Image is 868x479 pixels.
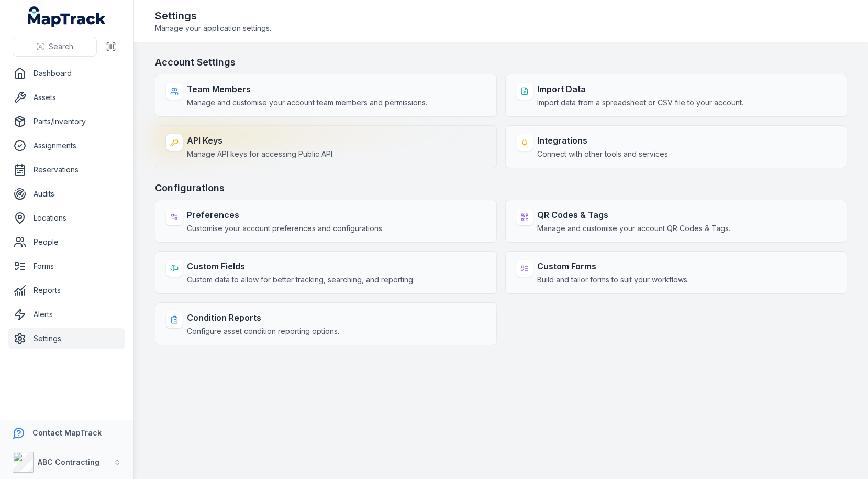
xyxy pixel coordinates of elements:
span: Import data from a spreadsheet or CSV file to your account. [537,97,743,108]
strong: Condition Reports [187,311,339,324]
strong: Integrations [537,134,670,147]
a: Reports [8,280,125,301]
a: Settings [8,328,125,349]
a: Import DataImport data from a spreadsheet or CSV file to your account. [505,74,847,117]
a: Assignments [8,135,125,156]
strong: Contact MapTrack [32,428,102,437]
span: Customise your account preferences and configurations. [187,223,384,234]
span: Configure asset condition reporting options. [187,326,339,336]
a: Team MembersManage and customise your account team members and permissions. [155,74,497,117]
strong: Import Data [537,83,743,95]
a: Forms [8,256,125,277]
strong: Custom Fields [187,260,415,273]
strong: Team Members [187,83,427,95]
h2: Settings [155,8,271,23]
a: Reservations [8,159,125,180]
strong: ABC Contracting [38,458,99,466]
a: Audits [8,183,125,204]
strong: API Keys [187,134,334,147]
strong: QR Codes & Tags [537,209,730,221]
span: Build and tailor forms to suit your workflows. [537,275,689,285]
h3: Account Settings [155,55,847,70]
a: MapTrack [28,6,106,27]
a: Dashboard [8,63,125,84]
a: Custom FormsBuild and tailor forms to suit your workflows. [505,251,847,294]
span: Connect with other tools and services. [537,149,670,159]
a: API KeysManage API keys for accessing Public API. [155,125,497,168]
button: Search [13,37,97,57]
a: People [8,232,125,253]
h3: Configurations [155,181,847,195]
span: Manage and customise your account QR Codes & Tags. [537,223,730,234]
a: PreferencesCustomise your account preferences and configurations. [155,200,497,243]
a: Locations [8,208,125,228]
span: Manage API keys for accessing Public API. [187,149,334,159]
span: Manage and customise your account team members and permissions. [187,97,427,108]
span: Manage your application settings. [155,23,271,34]
a: Assets [8,87,125,108]
span: Custom data to allow for better tracking, searching, and reporting. [187,275,415,285]
a: IntegrationsConnect with other tools and services. [505,125,847,168]
strong: Custom Forms [537,260,689,273]
strong: Preferences [187,209,384,221]
a: QR Codes & TagsManage and customise your account QR Codes & Tags. [505,200,847,243]
span: Search [49,41,73,52]
a: Custom FieldsCustom data to allow for better tracking, searching, and reporting. [155,251,497,294]
a: Condition ReportsConfigure asset condition reporting options. [155,302,497,345]
a: Alerts [8,304,125,325]
a: Parts/Inventory [8,111,125,132]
